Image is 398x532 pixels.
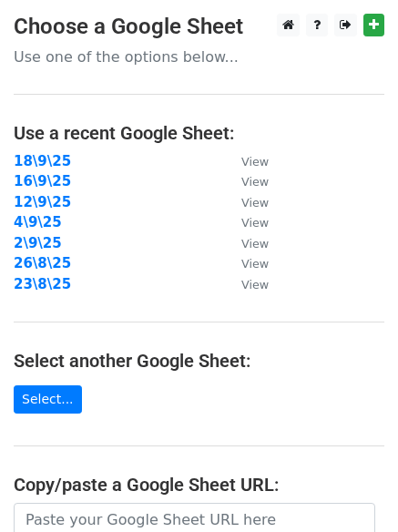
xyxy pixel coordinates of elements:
[241,216,269,230] small: View
[14,385,82,414] a: Select...
[241,237,269,251] small: View
[14,255,71,271] a: 26\8\25
[14,14,384,40] h3: Choose a Google Sheet
[223,214,269,230] a: View
[241,175,269,189] small: View
[14,122,384,144] h4: Use a recent Google Sheet:
[223,153,269,169] a: View
[14,276,71,292] a: 23\8\25
[14,214,62,230] a: 4\9\25
[14,47,384,66] p: Use one of the options below...
[223,255,269,271] a: View
[241,257,269,271] small: View
[223,276,269,292] a: View
[241,155,269,169] small: View
[14,153,71,169] a: 18\9\25
[223,235,269,251] a: View
[223,173,269,189] a: View
[223,194,269,210] a: View
[14,474,384,496] h4: Copy/paste a Google Sheet URL:
[14,350,384,372] h4: Select another Google Sheet:
[14,194,71,210] a: 12\9\25
[14,235,62,251] a: 2\9\25
[241,278,269,292] small: View
[241,196,269,210] small: View
[14,173,71,189] a: 16\9\25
